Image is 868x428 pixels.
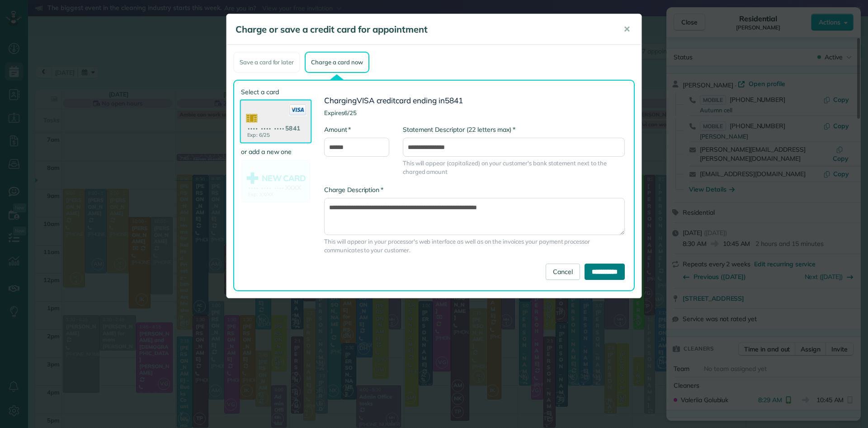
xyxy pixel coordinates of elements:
h3: Charging card ending in [324,96,625,105]
label: Amount [324,125,351,134]
h5: Charge or save a credit card for appointment [236,23,611,36]
label: Select a card [241,87,311,96]
a: Cancel [546,264,580,280]
label: or add a new one [241,147,311,156]
span: This will appear in your processor's web interface as well as on the invoices your payment proces... [324,237,625,255]
span: 5841 [445,96,463,105]
span: This will appear (capitalized) on your customer's bank statement next to the charged amount [403,159,625,176]
h4: Expires [324,110,625,116]
div: Save a card for later [233,52,300,73]
span: credit [377,96,396,105]
label: Statement Descriptor (22 letters max) [403,125,515,134]
span: VISA [357,96,375,105]
label: Charge Description [324,185,383,194]
span: ✕ [623,24,630,34]
span: 6/25 [344,109,357,116]
div: Charge a card now [305,52,369,73]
